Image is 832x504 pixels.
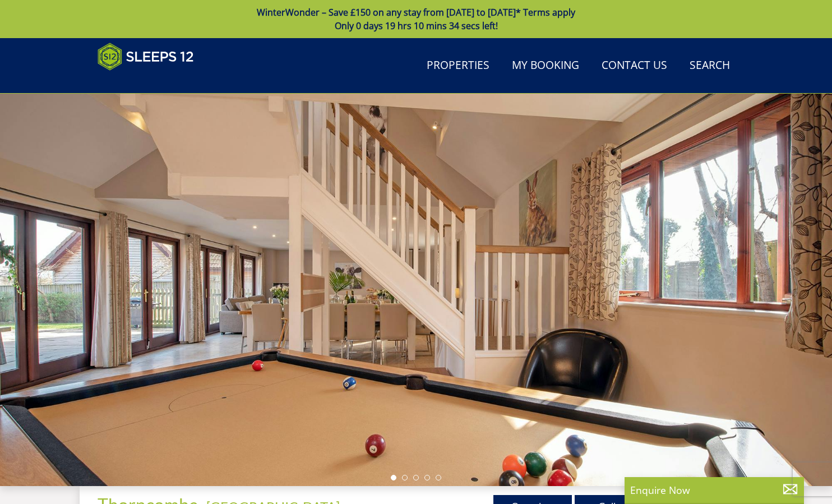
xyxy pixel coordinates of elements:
img: Sleeps 12 [98,43,194,71]
a: My Booking [507,53,584,78]
p: Enquire Now [630,483,798,497]
a: Contact Us [597,53,672,78]
a: Properties [422,53,494,78]
iframe: Customer reviews powered by Trustpilot [92,77,210,87]
span: Only 0 days 19 hrs 10 mins 34 secs left! [335,20,498,32]
a: Search [685,53,734,78]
